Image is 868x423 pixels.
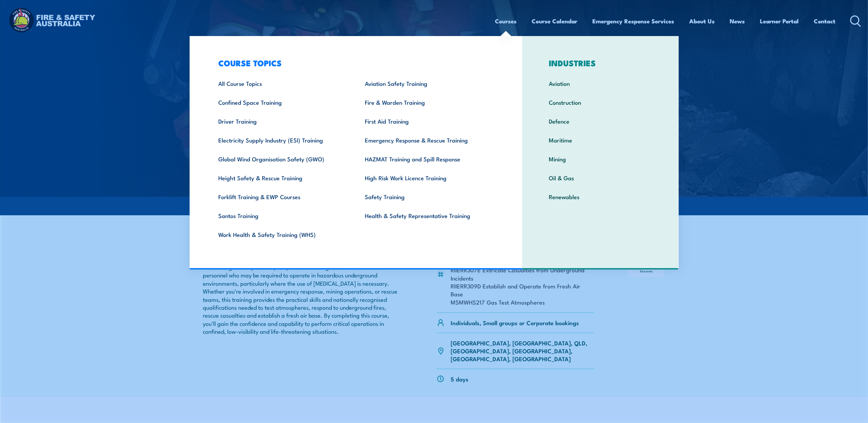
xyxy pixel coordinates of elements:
[451,282,595,298] li: RIIERR309D Establish and Operate from Fresh Air Base
[495,12,517,30] a: Courses
[208,58,501,68] h3: COURSE TOPICS
[208,112,354,130] a: Driver Training
[354,168,501,187] a: High Risk Work Licence Training
[354,206,501,225] a: Health & Safety Representative Training
[538,93,663,112] a: Construction
[354,93,501,112] a: Fire & Warden Training
[208,93,354,112] a: Confined Space Training
[208,168,354,187] a: Height Safety & Rescue Training
[532,12,578,30] a: Course Calendar
[538,112,663,130] a: Defence
[354,112,501,130] a: First Aid Training
[451,339,595,363] p: [GEOGRAPHIC_DATA], [GEOGRAPHIC_DATA], QLD, [GEOGRAPHIC_DATA], [GEOGRAPHIC_DATA], [GEOGRAPHIC_DATA...
[208,130,354,149] a: Electricity Supply Industry (ESI) Training
[354,74,501,93] a: Aviation Safety Training
[814,12,836,30] a: Contact
[451,375,469,383] p: 5 days
[538,74,663,93] a: Aviation
[730,12,745,30] a: News
[690,12,715,30] a: About Us
[538,130,663,149] a: Maritime
[354,130,501,149] a: Emergency Response & Rescue Training
[354,187,501,206] a: Safety Training
[760,12,799,30] a: Learner Portal
[203,263,404,335] p: The Underground Specialist (BG4) Rescue Training course is essential for personnel who may be req...
[208,187,354,206] a: Forklift Training & EWP Courses
[208,206,354,225] a: Santos Training
[538,168,663,187] a: Oil & Gas
[208,149,354,168] a: Global Wind Organisation Safety (GWO)
[538,187,663,206] a: Renewables
[451,298,595,306] li: MSMWHS217 Gas Test Atmospheres
[538,149,663,168] a: Mining
[451,319,579,327] p: Individuals, Small groups or Corporate bookings
[593,12,674,30] a: Emergency Response Services
[208,225,354,244] a: Work Health & Safety Training (WHS)
[538,58,663,68] h3: INDUSTRIES
[451,266,595,282] li: RIIERR307E Extricate Casualties from Underground Incidents
[208,74,354,93] a: All Course Topics
[354,149,501,168] a: HAZMAT Training and Spill Response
